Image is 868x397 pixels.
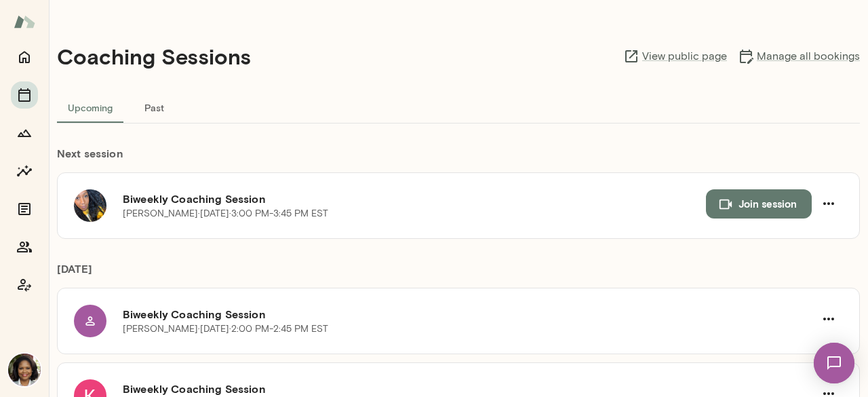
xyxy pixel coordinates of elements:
img: Cheryl Mills [8,354,41,386]
div: basic tabs example [57,91,860,124]
button: Sessions [11,81,38,109]
h6: Biweekly Coaching Session [123,191,706,207]
button: Upcoming [57,91,123,124]
button: Coach app [11,271,38,299]
button: Past [123,91,184,124]
p: [PERSON_NAME] · [DATE] · 2:00 PM-2:45 PM EST [123,322,328,336]
h6: Biweekly Coaching Session [123,306,814,322]
h6: [DATE] [57,261,860,288]
button: Home [11,43,38,71]
button: Join session [706,189,812,218]
button: Growth Plan [11,119,38,147]
button: Documents [11,195,38,223]
p: [PERSON_NAME] · [DATE] · 3:00 PM-3:45 PM EST [123,207,328,221]
h4: Coaching Sessions [57,43,251,69]
img: Mento [14,9,35,35]
h6: Biweekly Coaching Session [123,381,814,397]
a: View public page [623,48,727,64]
button: Insights [11,157,38,185]
button: Members [11,233,38,261]
h6: Next session [57,145,860,172]
a: Manage all bookings [738,48,860,64]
